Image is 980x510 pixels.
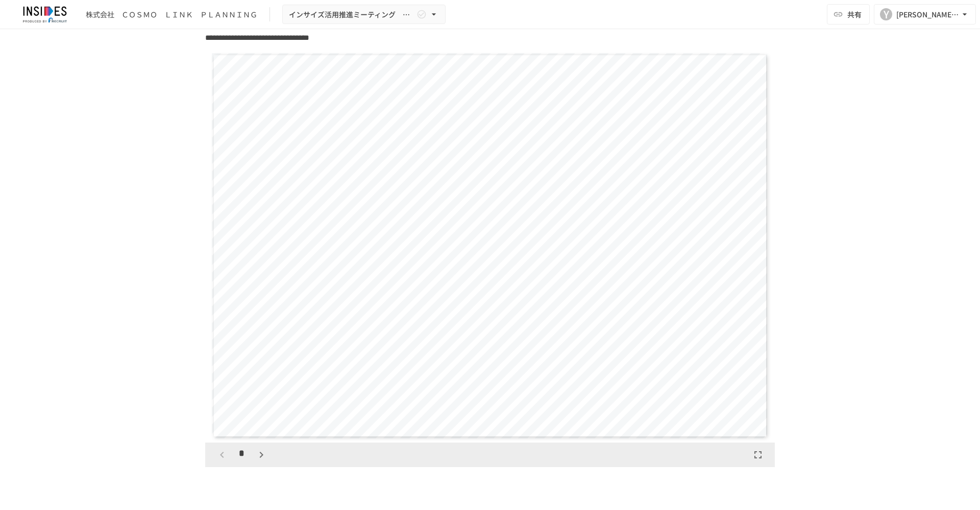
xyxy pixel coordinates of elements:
div: [PERSON_NAME][EMAIL_ADDRESS][DOMAIN_NAME] [896,8,960,21]
button: インサイズ活用推進ミーティング ～1回目～ [282,5,446,25]
div: Page 1 [205,49,775,443]
span: 共有 [847,9,862,20]
span: インサイズ活用推進ミーティング ～1回目～ [289,8,414,21]
button: Y[PERSON_NAME][EMAIL_ADDRESS][DOMAIN_NAME] [874,4,976,25]
div: 株式会社 ＣＯＳＭＯ ＬＩＮＫ ＰＬＡＮＮＩＮＧ [86,9,257,20]
div: Y [880,8,892,20]
button: 共有 [827,4,870,25]
img: JmGSPSkPjKwBq77AtHmwC7bJguQHJlCRQfAXtnx4WuV [12,6,78,22]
